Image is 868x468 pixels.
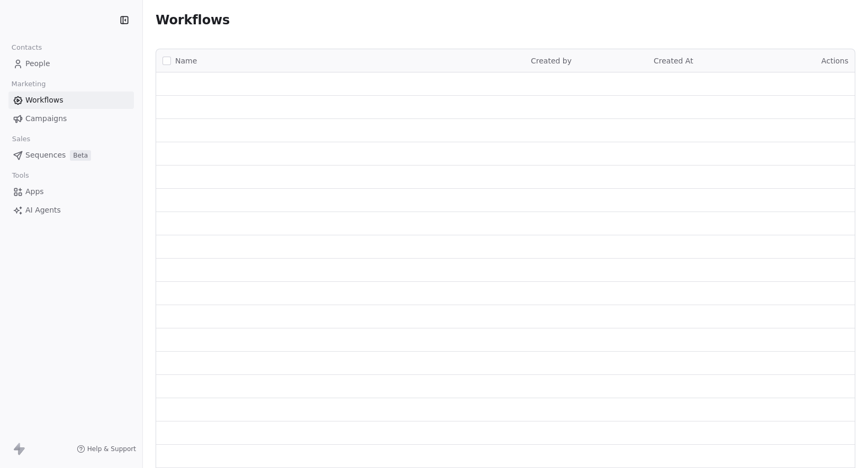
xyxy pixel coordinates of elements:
[70,150,91,161] span: Beta
[156,13,230,27] span: Workflows
[7,40,47,56] span: Contacts
[25,150,66,161] span: Sequences
[654,57,693,65] span: Created At
[175,56,197,67] span: Name
[77,445,136,453] a: Help & Support
[8,183,134,200] a: Apps
[8,201,134,219] a: AI Agents
[25,113,67,124] span: Campaigns
[25,186,44,197] span: Apps
[7,131,35,147] span: Sales
[25,58,50,69] span: People
[821,57,848,65] span: Actions
[25,205,61,216] span: AI Agents
[8,146,134,164] a: SequencesBeta
[7,76,50,92] span: Marketing
[8,110,134,127] a: Campaigns
[87,445,136,453] span: Help & Support
[7,168,33,183] span: Tools
[25,95,64,106] span: Workflows
[8,91,134,109] a: Workflows
[531,57,572,65] span: Created by
[8,55,134,72] a: People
